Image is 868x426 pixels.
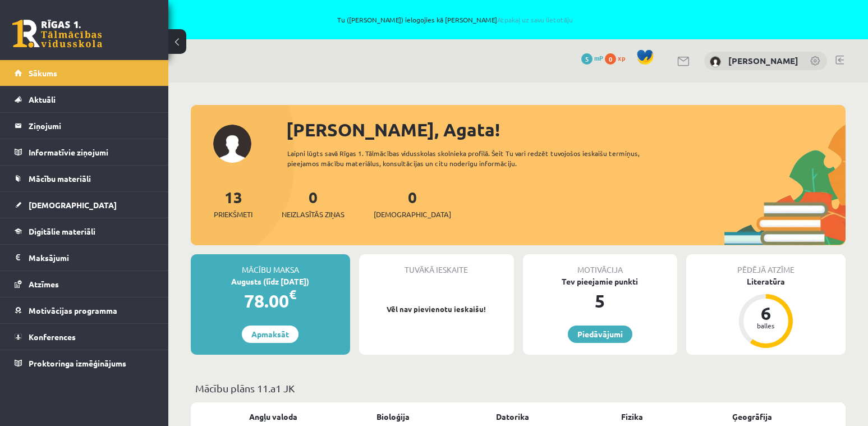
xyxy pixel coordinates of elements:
[12,20,102,48] a: Rīgas 1. Tālmācības vidusskola
[29,200,117,210] span: [DEMOGRAPHIC_DATA]
[214,209,252,220] span: Priekšmeti
[523,287,678,314] div: 5
[374,209,451,220] span: [DEMOGRAPHIC_DATA]
[29,358,126,368] span: Proktoringa izmēģinājums
[686,254,846,276] div: Pēdējā atzīme
[191,287,350,314] div: 78.00
[497,15,573,24] a: Atpakaļ uz savu lietotāju
[15,218,154,244] a: Digitālie materiāli
[749,322,783,329] div: balles
[289,286,296,303] span: €
[15,192,154,218] a: [DEMOGRAPHIC_DATA]
[29,332,76,342] span: Konferences
[621,411,643,423] a: Fizika
[15,324,154,350] a: Konferences
[15,297,154,323] a: Motivācijas programma
[195,381,841,396] p: Mācību plāns 11.a1 JK
[749,304,783,322] div: 6
[29,173,91,184] span: Mācību materiāli
[191,276,350,287] div: Augusts (līdz [DATE])
[15,113,154,139] a: Ziņojumi
[287,148,680,168] div: Laipni lūgts savā Rīgas 1. Tālmācības vidusskolas skolnieka profilā. Šeit Tu vari redzēt tuvojošo...
[523,276,678,287] div: Tev pieejamie punkti
[129,16,781,23] span: Tu ([PERSON_NAME]) ielogojies kā [PERSON_NAME]
[15,245,154,271] a: Maksājumi
[15,271,154,297] a: Atzīmes
[29,68,57,78] span: Sākums
[286,116,846,143] div: [PERSON_NAME], Agata!
[686,276,846,350] a: Literatūra 6 balles
[29,113,154,139] legend: Ziņojumi
[365,304,508,315] p: Vēl nav pievienotu ieskaišu!
[496,411,529,423] a: Datorika
[29,279,59,289] span: Atzīmes
[29,94,56,104] span: Aktuāli
[376,411,410,423] a: Bioloģija
[29,245,154,271] legend: Maksājumi
[605,53,616,65] span: 0
[15,166,154,191] a: Mācību materiāli
[568,326,632,343] a: Piedāvājumi
[594,53,603,62] span: mP
[214,187,252,220] a: 13Priekšmeti
[618,53,625,62] span: xp
[374,187,451,220] a: 0[DEMOGRAPHIC_DATA]
[282,187,345,220] a: 0Neizlasītās ziņas
[728,55,798,66] a: [PERSON_NAME]
[732,411,772,423] a: Ģeogrāfija
[191,254,350,276] div: Mācību maksa
[29,139,154,165] legend: Informatīvie ziņojumi
[15,60,154,86] a: Sākums
[15,86,154,112] a: Aktuāli
[242,326,298,343] a: Apmaksāt
[249,411,297,423] a: Angļu valoda
[29,305,117,315] span: Motivācijas programma
[581,53,593,65] span: 5
[15,350,154,376] a: Proktoringa izmēģinājums
[605,53,631,62] a: 0 xp
[581,53,603,62] a: 5 mP
[29,226,95,236] span: Digitālie materiāli
[710,56,721,67] img: Agata Kapisterņicka
[15,139,154,165] a: Informatīvie ziņojumi
[359,254,514,276] div: Tuvākā ieskaite
[523,254,678,276] div: Motivācija
[282,209,345,220] span: Neizlasītās ziņas
[686,276,846,287] div: Literatūra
